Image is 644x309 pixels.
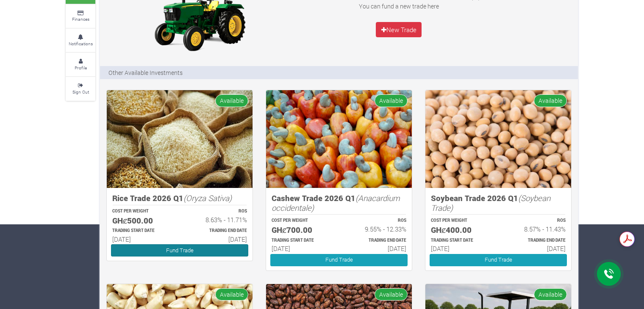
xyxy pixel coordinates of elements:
h6: 8.57% - 11.43% [506,225,566,233]
a: Profile [66,53,95,76]
h6: 9.55% - 12.33% [347,225,406,233]
p: Estimated Trading Start Date [272,237,331,244]
p: ROS [347,218,406,224]
a: Finances [66,5,95,28]
h6: [DATE] [431,245,491,252]
p: ROS [187,208,247,215]
img: growforme image [107,90,253,188]
p: You can fund a new trade here [307,2,491,11]
h5: GHȼ500.00 [112,216,172,226]
small: Notifications [69,41,93,47]
p: Estimated Trading Start Date [431,237,491,244]
span: Available [375,94,408,107]
p: Estimated Trading Start Date [112,228,172,234]
span: Available [375,288,408,301]
i: (Soybean Trade) [431,193,550,213]
a: Notifications [66,29,95,52]
a: Fund Trade [111,244,248,257]
span: Available [215,288,248,301]
h6: [DATE] [187,235,247,243]
p: ROS [506,218,566,224]
h5: GHȼ400.00 [431,225,491,235]
h6: [DATE] [506,245,566,252]
p: Other Available Investments [108,68,183,77]
a: New Trade [376,22,422,37]
img: growforme image [425,90,571,188]
h5: GHȼ700.00 [272,225,331,235]
span: Available [215,94,248,107]
p: COST PER WEIGHT [112,208,172,215]
i: (Anacardium occidentale) [272,193,400,213]
p: COST PER WEIGHT [431,218,491,224]
p: Estimated Trading End Date [187,228,247,234]
a: Fund Trade [270,254,408,266]
span: Available [534,94,567,107]
small: Sign Out [72,89,89,95]
span: Available [534,288,567,301]
h6: [DATE] [112,235,172,243]
h5: Cashew Trade 2026 Q1 [272,193,406,212]
small: Finances [72,16,89,22]
img: growforme image [266,90,412,188]
small: Profile [75,65,87,71]
h5: Soybean Trade 2026 Q1 [431,193,566,212]
p: Estimated Trading End Date [347,237,406,244]
p: COST PER WEIGHT [272,218,331,224]
a: Sign Out [66,77,95,100]
h6: [DATE] [272,245,331,252]
h5: Rice Trade 2026 Q1 [112,193,247,203]
i: (Oryza Sativa) [183,193,232,203]
h6: [DATE] [347,245,406,252]
a: Fund Trade [430,254,567,266]
h6: 8.63% - 11.71% [187,216,247,223]
p: Estimated Trading End Date [506,237,566,244]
